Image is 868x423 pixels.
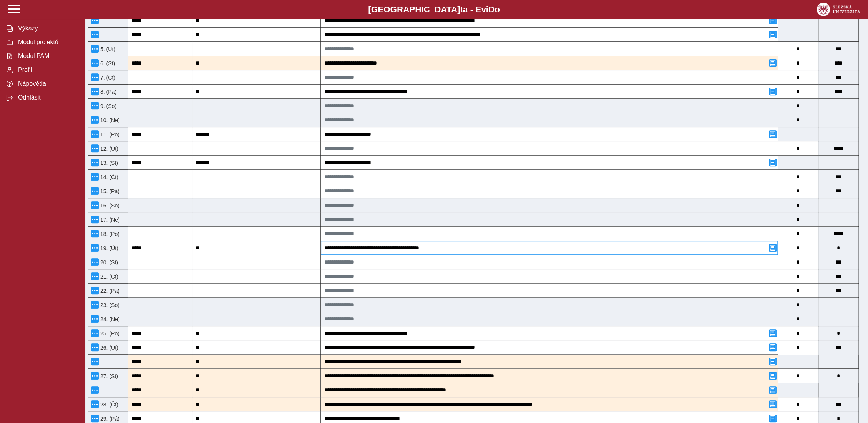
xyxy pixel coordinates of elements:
button: Menu [91,358,99,365]
button: Menu [91,159,99,166]
span: 11. (Po) [99,131,119,138]
button: Přidat poznámku [769,59,777,67]
button: Přidat poznámku [769,386,777,394]
span: 20. (St) [99,259,118,265]
button: Přidat poznámku [769,358,777,365]
span: 16. (So) [99,202,119,209]
span: 9. (So) [99,103,116,109]
button: Menu [91,315,99,323]
button: Přidat poznámku [769,159,777,166]
span: 29. (Pá) [99,416,119,422]
span: Odhlásit [16,94,78,101]
span: t [460,5,463,14]
button: Přidat poznámku [769,31,777,38]
button: Menu [91,73,99,81]
span: 8. (Pá) [99,89,116,95]
span: 28. (Čt) [99,401,118,408]
button: Menu [91,415,99,422]
button: Menu [91,31,99,38]
span: Nápověda [16,80,78,87]
span: 12. (Út) [99,146,118,152]
span: Profil [16,66,78,73]
button: Přidat poznámku [769,130,777,138]
span: 21. (Čt) [99,274,118,280]
span: D [488,5,495,14]
button: Menu [91,301,99,309]
b: [GEOGRAPHIC_DATA] a - Evi [23,5,845,15]
button: Menu [91,230,99,237]
button: Menu [91,173,99,181]
span: 26. (Út) [99,345,118,351]
button: Menu [91,102,99,109]
button: Přidat poznámku [769,88,777,95]
button: Menu [91,386,99,394]
button: Menu [91,244,99,252]
button: Menu [91,59,99,67]
button: Menu [91,187,99,195]
span: 10. (Ne) [99,117,120,123]
button: Menu [91,216,99,223]
button: Menu [91,372,99,380]
button: Přidat poznámku [769,17,777,24]
span: 17. (Ne) [99,217,120,223]
span: 23. (So) [99,302,119,308]
button: Přidat poznámku [769,415,777,422]
span: 24. (Ne) [99,316,120,322]
span: 18. (Po) [99,231,119,237]
span: 13. (St) [99,160,118,166]
button: Přidat poznámku [769,244,777,252]
button: Menu [91,45,99,53]
button: Přidat poznámku [769,372,777,380]
span: Výkazy [16,25,78,32]
span: 14. (Čt) [99,174,118,180]
span: Modul PAM [16,53,78,60]
button: Menu [91,116,99,124]
button: Přidat poznámku [769,343,777,351]
button: Přidat poznámku [769,400,777,408]
span: 6. (St) [99,60,115,66]
span: 22. (Pá) [99,288,119,294]
span: 7. (Čt) [99,75,115,81]
span: 25. (Po) [99,330,119,337]
span: 5. (Út) [99,46,115,52]
button: Menu [91,400,99,408]
span: Modul projektů [16,39,78,46]
button: Menu [91,287,99,294]
img: logo_web_su.png [817,3,860,16]
button: Menu [91,329,99,337]
button: Menu [91,258,99,266]
button: Menu [91,130,99,138]
span: o [495,5,500,14]
span: 15. (Pá) [99,188,119,194]
button: Menu [91,17,99,24]
span: 19. (Út) [99,245,118,251]
button: Menu [91,272,99,280]
span: 27. (St) [99,373,118,379]
button: Menu [91,88,99,95]
button: Menu [91,201,99,209]
button: Menu [91,144,99,152]
button: Menu [91,343,99,351]
button: Přidat poznámku [769,329,777,337]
